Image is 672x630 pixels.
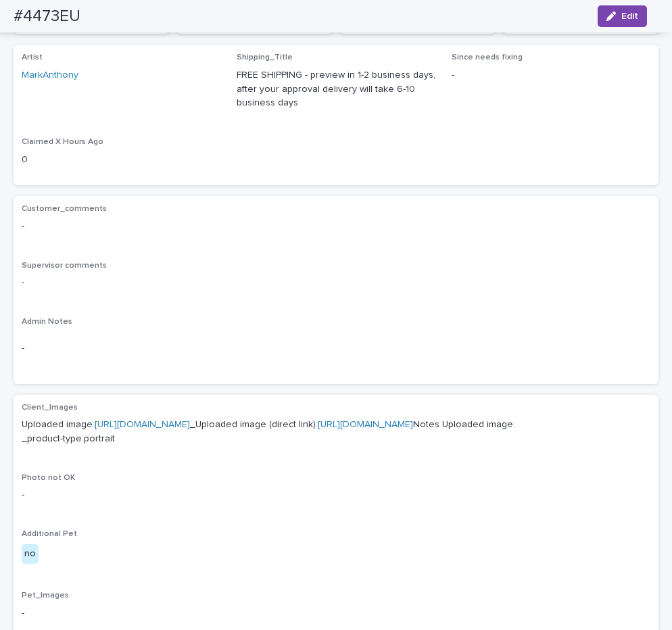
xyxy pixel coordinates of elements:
span: Claimed X Hours Ago [22,138,103,146]
div: no [22,544,39,564]
p: Uploaded image: _Uploaded image (direct link): Notes Uploaded image: _product-type:portrait [22,418,650,446]
p: - [22,488,650,502]
span: Additional Pet [22,530,77,538]
span: Photo not OK [22,474,75,482]
span: Supervisor comments [22,262,107,270]
span: Since needs fixing [452,53,523,62]
span: Admin Notes [22,318,72,326]
span: Client_Images [22,404,78,412]
span: Shipping_Title [237,53,293,62]
span: Pet_Images [22,591,69,600]
h2: #4473EU [14,7,80,26]
p: FREE SHIPPING - preview in 1-2 business days, after your approval delivery will take 6-10 busines... [237,68,435,110]
p: 0 [22,153,220,167]
button: Edit [598,5,647,27]
p: - [22,276,650,290]
span: Edit [621,11,638,21]
a: [URL][DOMAIN_NAME] [95,420,190,429]
span: Artist [22,53,43,62]
p: - [22,341,650,356]
span: Customer_comments [22,205,107,213]
a: MarkAnthony [22,68,78,82]
p: - [452,68,650,82]
a: [URL][DOMAIN_NAME] [318,420,413,429]
p: - [22,220,650,234]
p: - [22,606,650,621]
